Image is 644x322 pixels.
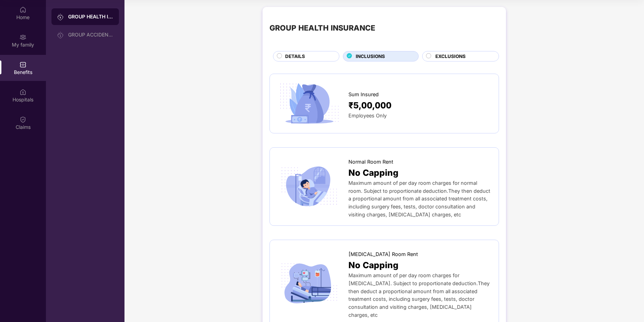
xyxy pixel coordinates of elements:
[348,113,387,118] span: Employees Only
[19,89,26,96] img: svg+xml;base64,PHN2ZyBpZD0iSG9zcGl0YWxzIiB4bWxucz0iaHR0cDovL3d3dy53My5vcmcvMjAwMC9zdmciIHdpZHRoPS...
[285,53,305,60] span: DETAILS
[348,258,399,272] span: No Capping
[277,81,342,126] img: icon
[269,22,375,34] div: GROUP HEALTH INSURANCE
[68,32,113,38] div: GROUP ACCIDENTAL INSURANCE
[57,32,64,39] img: svg+xml;base64,PHN2ZyB3aWR0aD0iMjAiIGhlaWdodD0iMjAiIHZpZXdCb3g9IjAgMCAyMCAyMCIgZmlsbD0ibm9uZSIgeG...
[57,14,64,20] img: svg+xml;base64,PHN2ZyB3aWR0aD0iMjAiIGhlaWdodD0iMjAiIHZpZXdCb3g9IjAgMCAyMCAyMCIgZmlsbD0ibm9uZSIgeG...
[348,180,490,217] span: Maximum amount of per day room charges for normal room. Subject to proportionate deduction.They t...
[348,166,399,179] span: No Capping
[348,158,393,166] span: Normal Room Rent
[356,53,385,60] span: INCLUSIONS
[348,91,379,99] span: Sum Insured
[19,6,26,13] img: svg+xml;base64,PHN2ZyBpZD0iSG9tZSIgeG1sbnM9Imh0dHA6Ly93d3cudzMub3JnLzIwMDAvc3ZnIiB3aWR0aD0iMjAiIG...
[19,34,26,41] img: svg+xml;base64,PHN2ZyB3aWR0aD0iMjAiIGhlaWdodD0iMjAiIHZpZXdCb3g9IjAgMCAyMCAyMCIgZmlsbD0ibm9uZSIgeG...
[19,116,26,123] img: svg+xml;base64,PHN2ZyBpZD0iQ2xhaW0iIHhtbG5zPSJodHRwOi8vd3d3LnczLm9yZy8yMDAwL3N2ZyIgd2lkdGg9IjIwIi...
[348,250,418,258] span: [MEDICAL_DATA] Room Rent
[277,164,342,209] img: icon
[19,61,26,68] img: svg+xml;base64,PHN2ZyBpZD0iQmVuZWZpdHMiIHhtbG5zPSJodHRwOi8vd3d3LnczLm9yZy8yMDAwL3N2ZyIgd2lkdGg9Ij...
[435,53,466,60] span: EXCLUSIONS
[277,261,342,306] img: icon
[68,13,113,20] div: GROUP HEALTH INSURANCE
[348,272,490,317] span: Maximum amount of per day room charges for [MEDICAL_DATA]. Subject to proportionate deduction.The...
[348,99,392,112] span: ₹5,00,000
